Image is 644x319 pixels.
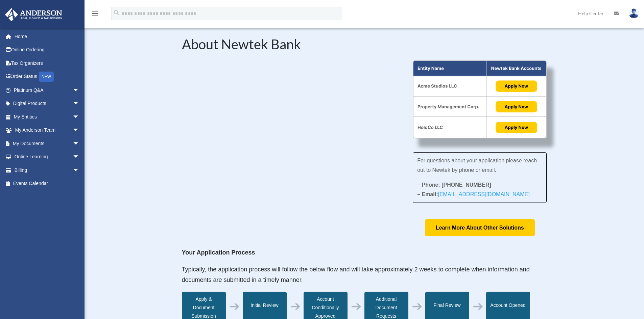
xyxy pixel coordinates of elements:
[5,56,90,70] a: Tax Organizers
[73,83,86,97] span: arrow_drop_down
[5,97,90,110] a: Digital Productsarrow_drop_down
[438,191,529,201] a: [EMAIL_ADDRESS][DOMAIN_NAME]
[73,137,86,151] span: arrow_drop_down
[182,266,530,284] span: Typically, the application process will follow the below flow and will take approximately 2 weeks...
[473,302,483,311] div: ➔
[5,70,90,84] a: Order StatusNEW
[417,191,530,197] strong: – Email:
[629,8,639,18] img: User Pic
[3,8,64,21] img: Anderson Advisors Platinum Portal
[5,150,90,164] a: Online Learningarrow_drop_down
[73,110,86,124] span: arrow_drop_down
[91,9,99,18] i: menu
[5,177,90,190] a: Events Calendar
[113,9,120,17] i: search
[73,150,86,164] span: arrow_drop_down
[417,158,537,173] span: For questions about your application please reach out to Newtek by phone or email.
[5,43,90,57] a: Online Ordering
[229,302,240,311] div: ➔
[425,219,535,236] a: Learn More About Other Solutions
[182,249,255,256] strong: Your Application Process
[417,182,491,188] strong: – Phone: [PHONE_NUMBER]
[5,30,90,43] a: Home
[413,60,547,139] img: About Partnership Graphic (3)
[290,302,301,311] div: ➔
[182,60,393,179] iframe: NewtekOne and Newtek Bank's Partnership with Anderson Advisors
[91,12,99,18] a: menu
[412,302,423,311] div: ➔
[5,124,90,137] a: My Anderson Teamarrow_drop_down
[5,163,90,177] a: Billingarrow_drop_down
[182,37,547,54] h2: About Newtek Bank
[5,83,90,97] a: Platinum Q&Aarrow_drop_down
[5,110,90,124] a: My Entitiesarrow_drop_down
[5,137,90,150] a: My Documentsarrow_drop_down
[351,302,362,311] div: ➔
[73,97,86,111] span: arrow_drop_down
[39,72,54,82] div: NEW
[73,124,86,137] span: arrow_drop_down
[73,163,86,177] span: arrow_drop_down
